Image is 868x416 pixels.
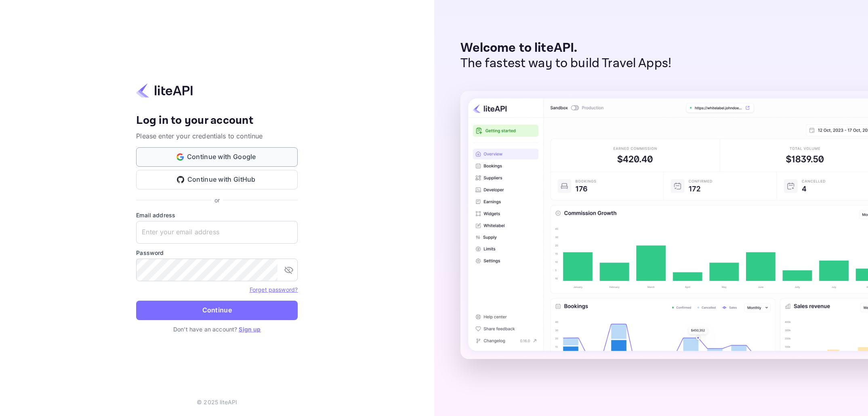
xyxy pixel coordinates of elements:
[136,301,298,320] button: Continue
[197,398,237,406] p: © 2025 liteAPI
[136,114,298,128] h4: Log in to your account
[250,285,298,293] a: Forget password?
[239,326,261,333] a: Sign up
[136,147,298,167] button: Continue with Google
[136,248,298,257] label: Password
[250,286,298,293] a: Forget password?
[214,196,220,204] p: or
[136,131,298,141] p: Please enter your credentials to continue
[136,221,298,244] input: Enter your email address
[136,211,298,219] label: Email address
[136,325,298,333] p: Don't have an account?
[460,40,672,56] p: Welcome to liteAPI.
[136,83,193,98] img: liteapi
[281,262,297,278] button: toggle password visibility
[136,170,298,189] button: Continue with GitHub
[460,56,672,71] p: The fastest way to build Travel Apps!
